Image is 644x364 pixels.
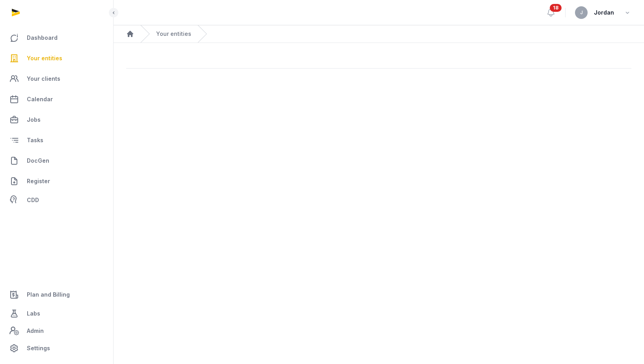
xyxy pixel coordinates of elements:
[6,285,107,304] a: Plan and Billing
[27,74,60,84] span: Your clients
[6,304,107,323] a: Labs
[27,54,62,63] span: Your entities
[27,195,39,205] span: CDD
[6,28,107,47] a: Dashboard
[6,151,107,170] a: DocGen
[114,25,644,43] nav: Breadcrumb
[575,6,588,19] button: J
[27,176,50,186] span: Register
[27,326,44,336] span: Admin
[27,95,53,104] span: Calendar
[6,172,107,191] a: Register
[27,115,41,124] span: Jobs
[27,156,49,165] span: DocGen
[580,10,583,15] span: J
[550,4,562,12] span: 18
[6,131,107,150] a: Tasks
[27,33,58,43] span: Dashboard
[6,49,107,68] a: Your entities
[6,110,107,129] a: Jobs
[27,136,43,145] span: Tasks
[594,8,614,17] span: Jordan
[27,290,70,299] span: Plan and Billing
[6,339,107,358] a: Settings
[6,323,107,339] a: Admin
[6,69,107,88] a: Your clients
[156,30,191,38] a: Your entities
[27,344,50,353] span: Settings
[6,90,107,109] a: Calendar
[6,192,107,208] a: CDD
[27,309,40,318] span: Labs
